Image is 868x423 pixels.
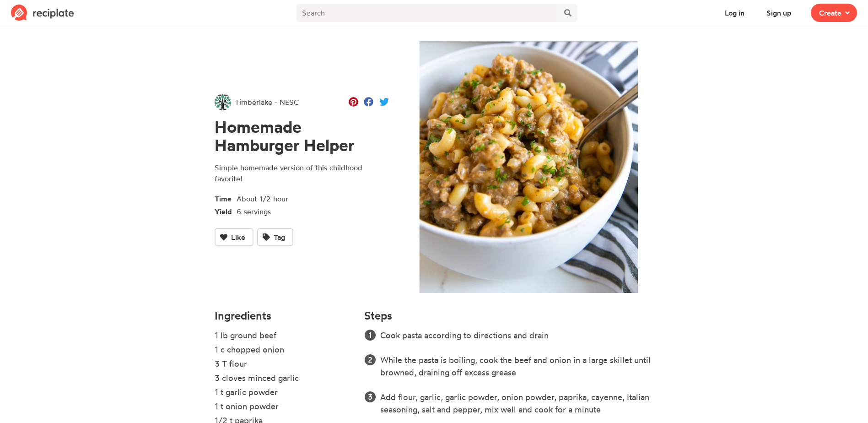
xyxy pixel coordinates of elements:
[274,232,285,243] span: Tag
[11,5,74,21] img: Reciplate
[758,4,800,22] button: Sign up
[235,97,299,108] span: Timberlake - NESC
[380,354,653,379] li: While the pasta is boiling, cook the beef and onion in a large skillet until browned, draining of...
[215,118,389,155] h1: Homemade Hamburger Helper
[215,372,354,386] li: 3 cloves minced garlic
[404,41,654,293] img: Recipe of Homemade Hamburger Helper by Timberlake - NESC
[380,391,653,416] li: Add flour, garlic, garlic powder, onion powder, paprika, cayenne, Italian seasoning, salt and pep...
[215,329,354,343] li: 1 lb ground beef
[297,4,558,22] input: Search
[811,4,857,22] button: Create
[231,232,245,243] span: Like
[215,358,354,372] li: 3 T flour
[364,309,392,322] h4: Steps
[237,207,271,216] span: 6 servings
[380,329,653,342] li: Cook pasta according to directions and drain
[257,228,293,246] button: Tag
[215,94,299,110] a: Timberlake - NESC
[717,4,753,22] button: Log in
[215,309,354,322] h4: Ingredients
[215,204,237,217] span: Yield
[215,343,354,358] li: 1 c chopped onion
[237,194,288,203] span: About 1/2 hour
[215,162,389,184] p: Simple homemade version of this childhood favorite!
[215,386,354,400] li: 1 t garlic powder
[215,400,354,414] li: 1 t onion powder
[215,94,231,110] img: User's avatar
[215,191,237,204] span: Time
[215,228,253,246] button: Like
[819,7,841,18] span: Create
